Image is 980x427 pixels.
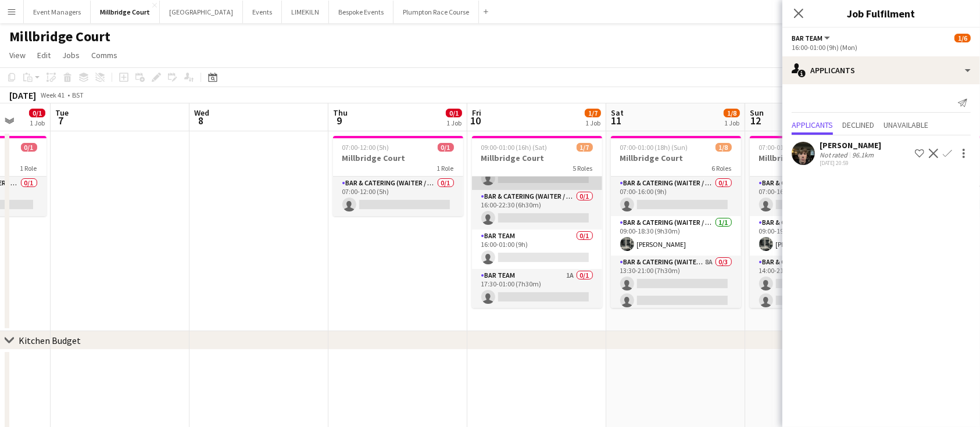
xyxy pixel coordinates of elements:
h3: Job Fulfilment [782,6,980,21]
span: Fri [472,107,481,118]
app-job-card: 07:00-01:00 (18h) (Mon)1/9Millbridge Court6 RolesBar & Catering (Waiter / waitress)2A0/107:00-16:... [750,136,880,308]
div: Kitchen Budget [19,335,81,346]
span: 7 [53,114,69,127]
app-card-role: Bar & Catering (Waiter / waitress)7A0/314:00-21:00 (7h) [750,256,880,329]
h3: Millbridge Court [611,153,741,163]
span: Tue [55,107,69,118]
app-card-role: Bar & Catering (Waiter / waitress)8A0/313:30-21:00 (7h30m) [611,256,741,329]
a: Jobs [58,48,84,63]
a: Edit [33,48,55,63]
div: Applicants [782,56,980,84]
div: 1 Job [30,119,45,127]
h3: Millbridge Court [333,153,463,163]
div: 96.1km [850,150,876,159]
div: Not rated [820,150,850,159]
span: 1 Role [20,164,37,173]
button: Millbridge Court [91,1,160,23]
span: 07:00-12:00 (5h) [342,143,389,152]
span: 12 [748,114,764,127]
div: [DATE] 20:59 [820,159,881,167]
div: [DATE] [9,89,36,101]
span: 8 [192,114,209,127]
app-job-card: 09:00-01:00 (16h) (Sat)1/7Millbridge Court5 Roles Bar & Catering (Waiter / waitress)0/116:00-22:3... [472,136,602,308]
span: 1/8 [724,109,740,117]
span: Edit [37,50,51,60]
span: 09:00-01:00 (16h) (Sat) [481,143,548,152]
span: 0/1 [446,109,462,117]
div: 1 Job [724,119,739,127]
a: View [5,48,30,63]
div: [PERSON_NAME] [820,140,881,150]
button: [GEOGRAPHIC_DATA] [160,1,243,23]
app-card-role: Bar & Catering (Waiter / waitress)2A0/107:00-16:00 (9h) [750,177,880,216]
span: View [9,50,26,60]
button: LIMEKILN [282,1,329,23]
span: Week 41 [38,91,67,99]
button: Event Managers [24,1,91,23]
span: 9 [331,114,348,127]
div: 1 Job [446,119,462,127]
span: Bar Team [792,34,822,42]
app-card-role: Bar Team0/116:00-01:00 (9h) [472,229,602,269]
div: 16:00-01:00 (9h) (Mon) [792,43,971,52]
span: Sat [611,107,624,118]
span: 1/8 [716,143,732,152]
button: Bar Team [792,34,832,42]
span: Jobs [62,50,80,60]
span: 6 Roles [712,164,732,173]
app-card-role: Bar & Catering (Waiter / waitress)0/107:00-16:00 (9h) [611,177,741,216]
h3: Millbridge Court [750,153,880,163]
button: Plumpton Race Course [394,1,479,23]
button: Events [243,1,282,23]
span: 1/6 [954,34,971,42]
span: Applicants [792,121,833,129]
span: 07:00-01:00 (18h) (Sun) [620,143,688,152]
app-card-role: Bar & Catering (Waiter / waitress)0/116:00-22:30 (6h30m) [472,190,602,229]
h1: Millbridge Court [9,28,110,45]
h3: Millbridge Court [472,153,602,163]
app-card-role: Bar & Catering (Waiter / waitress)1/109:00-19:00 (10h)[PERSON_NAME] [750,216,880,256]
span: Wed [194,107,209,118]
a: Comms [87,48,122,63]
div: 1 Job [585,119,600,127]
button: Bespoke Events [329,1,394,23]
span: Sun [750,107,764,118]
span: Thu [333,107,348,118]
span: 0/1 [438,143,454,152]
span: 10 [470,114,481,127]
span: 1/7 [585,109,601,117]
span: 5 Roles [573,164,593,173]
span: Comms [91,50,117,60]
span: 0/1 [21,143,37,152]
app-job-card: 07:00-01:00 (18h) (Sun)1/8Millbridge Court6 RolesBar & Catering (Waiter / waitress)0/107:00-16:00... [611,136,741,308]
app-card-role: Bar Team1A0/117:30-01:00 (7h30m) [472,269,602,308]
span: Unavailable [884,121,928,129]
span: 1/7 [577,143,593,152]
span: 07:00-01:00 (18h) (Mon) [759,143,828,152]
span: Declined [842,121,874,129]
app-card-role: Bar & Catering (Waiter / waitress)0/107:00-12:00 (5h) [333,177,463,216]
span: 0/1 [29,109,45,117]
div: BST [72,91,84,99]
app-job-card: 07:00-12:00 (5h)0/1Millbridge Court1 RoleBar & Catering (Waiter / waitress)0/107:00-12:00 (5h) [333,136,463,216]
span: 1 Role [437,164,454,173]
span: 11 [609,114,624,127]
app-card-role: Bar & Catering (Waiter / waitress)1/109:00-18:30 (9h30m)[PERSON_NAME] [611,216,741,256]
